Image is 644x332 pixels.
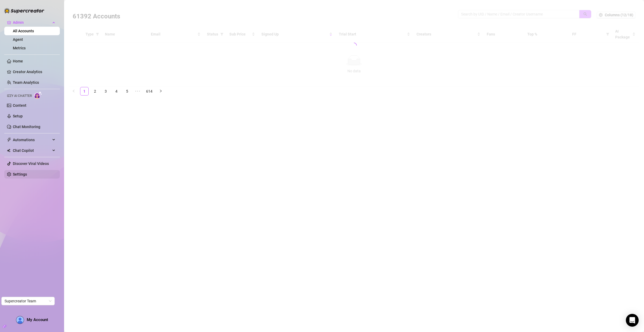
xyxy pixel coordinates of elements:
[144,87,154,95] a: 614
[144,87,154,96] li: 614
[351,43,357,48] span: loading
[112,87,120,95] a: 4
[13,29,34,33] a: All Accounts
[80,87,88,95] a: 1
[7,138,11,142] span: thunderbolt
[72,89,75,93] span: left
[133,87,142,96] li: Next 5 Pages
[3,325,6,328] span: build
[102,87,110,95] a: 3
[5,297,52,305] span: Supercreator Team
[13,59,23,63] a: Home
[159,89,162,93] span: right
[34,91,42,99] img: AI Chatter
[91,87,99,96] li: 2
[13,125,40,129] a: Chat Monitoring
[7,93,32,98] span: Izzy AI Chatter
[13,46,26,50] a: Metrics
[13,68,56,76] a: Creator Analytics
[133,87,142,96] span: •••
[123,87,131,96] li: 5
[13,80,39,85] a: Team Analytics
[626,314,639,327] div: Open Intercom Messenger
[13,146,51,155] span: Chat Copilot
[91,87,99,95] a: 2
[7,149,10,152] img: Chat Copilot
[156,87,165,96] button: right
[13,161,49,166] a: Discover Viral Videos
[13,114,23,118] a: Setup
[112,87,121,96] li: 4
[7,20,11,25] span: crown
[101,87,110,96] li: 3
[123,87,131,95] a: 5
[13,37,23,42] a: Agent
[13,18,51,27] span: Admin
[13,172,27,176] a: Settings
[13,136,51,144] span: Automations
[16,316,24,324] img: AD_cMMTxCeTpmN1d5MnKJ1j-_uXZCpTKapSSqNGg4PyXtR_tCW7gZXTNmFz2tpVv9LSyNV7ff1CaS4f4q0HLYKULQOwoM5GQR...
[27,317,48,322] span: My Account
[4,8,44,13] img: logo-BBDzfeDw.svg
[69,87,78,96] button: left
[69,87,78,96] li: Previous Page
[80,87,89,96] li: 1
[13,103,26,108] a: Content
[156,87,165,96] li: Next Page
